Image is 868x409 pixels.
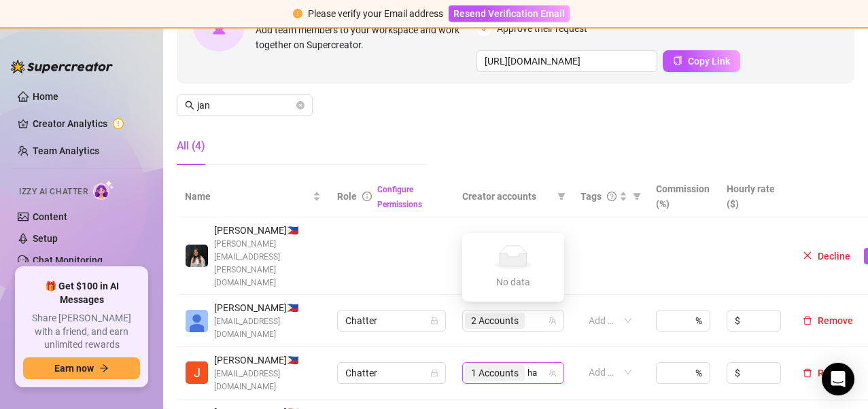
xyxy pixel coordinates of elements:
[93,180,114,200] img: AI Chatter
[177,176,329,217] th: Name
[256,22,471,52] span: Add team members to your workspace and work together on Supercreator.
[296,101,305,109] button: close-circle
[822,363,854,395] div: Open Intercom Messenger
[718,176,789,217] th: Hourly rate ($)
[308,6,443,21] div: Please verify your Email address
[549,369,557,377] span: team
[186,361,208,384] img: Jan Acy Talaba
[11,60,113,73] img: logo-BBDzfeDw.svg
[803,368,812,378] span: delete
[449,5,570,22] button: Resend Verification Email
[214,353,321,368] span: [PERSON_NAME] 🇵🇭
[607,192,617,201] span: question-circle
[580,189,602,204] span: Tags
[471,366,519,380] span: 1 Accounts
[214,223,321,238] span: [PERSON_NAME] 🇵🇭
[465,365,525,381] span: 1 Accounts
[377,185,422,209] a: Configure Permissions
[818,315,853,326] span: Remove
[214,238,321,289] span: [PERSON_NAME][EMAIL_ADDRESS][PERSON_NAME][DOMAIN_NAME]
[33,211,67,222] a: Content
[462,189,552,204] span: Creator accounts
[186,310,208,332] img: Tracy Solite
[214,315,321,341] span: [EMAIL_ADDRESS][DOMAIN_NAME]
[797,313,858,329] button: Remove
[555,186,568,207] span: filter
[797,248,856,264] button: Decline
[362,192,372,201] span: info-circle
[33,113,141,135] a: Creator Analytics exclamation-circle
[33,145,99,156] a: Team Analytics
[185,189,310,204] span: Name
[177,138,205,154] div: All (4)
[633,192,641,200] span: filter
[803,251,812,260] span: close
[99,363,109,373] span: arrow-right
[673,56,682,65] span: copy
[345,363,438,383] span: Chatter
[214,300,321,315] span: [PERSON_NAME] 🇵🇭
[471,274,555,289] div: No data
[214,368,321,393] span: [EMAIL_ADDRESS][DOMAIN_NAME]
[818,368,853,378] span: Remove
[293,9,302,18] span: exclamation-circle
[557,192,566,200] span: filter
[465,313,525,329] span: 2 Accounts
[803,316,812,325] span: delete
[430,369,438,377] span: lock
[197,98,294,113] input: Search members
[648,176,718,217] th: Commission (%)
[337,191,357,202] span: Role
[33,91,58,102] a: Home
[345,310,438,331] span: Chatter
[430,317,438,325] span: lock
[471,313,519,328] span: 2 Accounts
[23,280,140,306] span: 🎁 Get $100 in AI Messages
[663,50,740,72] button: Copy Link
[54,363,94,374] span: Earn now
[33,255,103,266] a: Chat Monitoring
[23,357,140,379] button: Earn nowarrow-right
[185,101,194,110] span: search
[33,233,58,244] a: Setup
[797,365,858,381] button: Remove
[818,251,850,262] span: Decline
[19,185,88,198] span: Izzy AI Chatter
[23,312,140,352] span: Share [PERSON_NAME] with a friend, and earn unlimited rewards
[453,8,565,19] span: Resend Verification Email
[630,186,644,207] span: filter
[186,245,208,267] img: Rejane Mae Lanuza
[549,317,557,325] span: team
[688,56,730,67] span: Copy Link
